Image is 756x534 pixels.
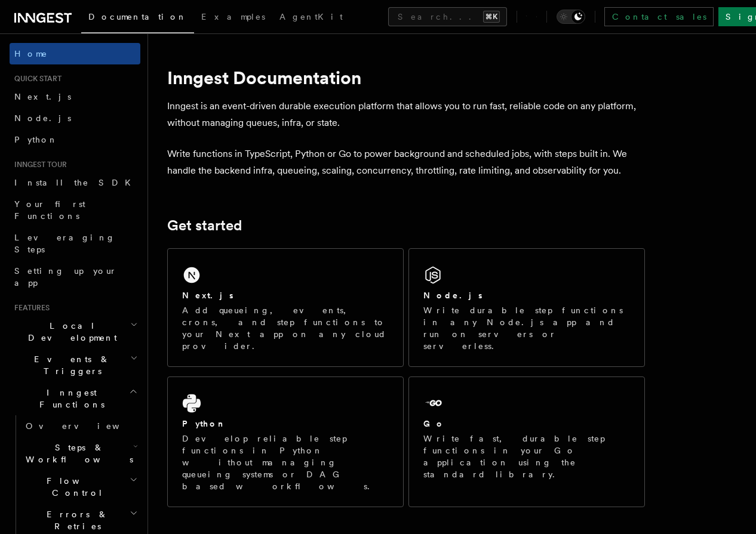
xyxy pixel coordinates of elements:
a: AgentKit [272,4,350,32]
span: Examples [201,12,265,21]
p: Inngest is an event-driven durable execution platform that allows you to run fast, reliable code ... [167,98,645,131]
a: Next.js [10,86,140,107]
p: Write functions in TypeScript, Python or Go to power background and scheduled jobs, with steps bu... [167,146,645,179]
h2: Go [423,418,445,430]
a: Your first Functions [10,193,140,227]
a: Next.jsAdd queueing, events, crons, and step functions to your Next app on any cloud provider. [167,248,404,367]
button: Events & Triggers [10,348,140,382]
p: Add queueing, events, crons, and step functions to your Next app on any cloud provider. [182,304,389,352]
button: Inngest Functions [10,382,140,415]
button: Search...⌘K [388,7,507,26]
span: Leveraging Steps [14,233,115,254]
span: AgentKit [279,12,343,21]
button: Steps & Workflows [21,437,140,470]
button: Local Development [10,315,140,348]
span: Documentation [88,12,187,21]
a: Node.jsWrite durable step functions in any Node.js app and run on servers or serverless. [408,248,645,367]
button: Flow Control [21,470,140,504]
h2: Python [182,418,226,430]
span: Local Development [10,320,130,344]
span: Your first Functions [14,199,85,221]
a: Get started [167,217,242,234]
a: Python [10,129,140,150]
span: Overview [26,421,149,431]
span: Next.js [14,92,71,101]
span: Python [14,135,58,144]
a: Node.js [10,107,140,129]
h2: Node.js [423,289,483,301]
p: Write fast, durable step functions in your Go application using the standard library. [423,433,630,480]
span: Node.js [14,113,71,123]
button: Toggle dark mode [557,10,585,24]
span: Features [10,303,50,313]
span: Steps & Workflows [21,442,133,465]
span: Inngest tour [10,160,67,169]
span: Flow Control [21,475,130,499]
a: PythonDevelop reliable step functions in Python without managing queueing systems or DAG based wo... [167,376,404,507]
a: Examples [194,4,272,32]
span: Install the SDK [14,178,138,187]
span: Home [14,48,48,60]
p: Develop reliable step functions in Python without managing queueing systems or DAG based workflows. [182,433,389,492]
span: Events & Triggers [10,353,130,377]
h2: Next.js [182,289,233,301]
a: Leveraging Steps [10,227,140,260]
span: Quick start [10,74,62,84]
span: Errors & Retries [21,508,130,532]
p: Write durable step functions in any Node.js app and run on servers or serverless. [423,304,630,352]
a: Overview [21,415,140,437]
a: GoWrite fast, durable step functions in your Go application using the standard library. [408,376,645,507]
h1: Inngest Documentation [167,67,645,88]
a: Contact sales [604,7,714,26]
span: Inngest Functions [10,387,129,410]
a: Install the SDK [10,172,140,193]
span: Setting up your app [14,266,117,288]
a: Home [10,43,140,64]
a: Setting up your app [10,260,140,294]
kbd: ⌘K [483,11,500,23]
a: Documentation [81,4,194,33]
